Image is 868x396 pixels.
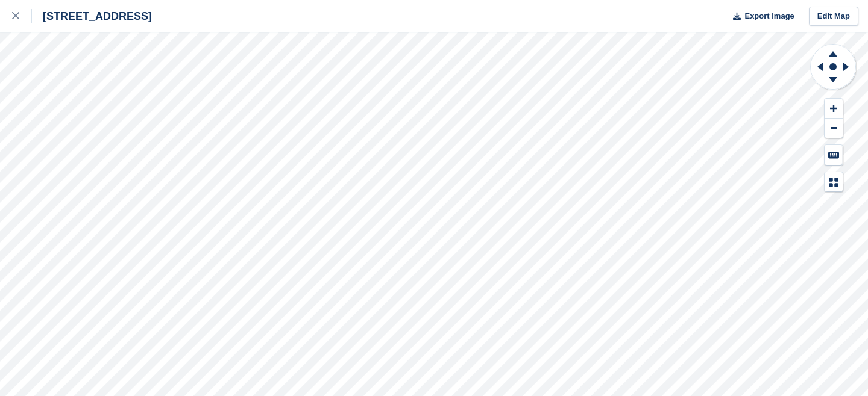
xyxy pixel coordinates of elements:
button: Zoom In [825,99,843,119]
a: Edit Map [809,7,858,26]
button: Map Legend [825,172,843,192]
span: Export Image [744,10,794,22]
button: Zoom Out [825,119,843,138]
button: Keyboard Shortcuts [825,145,843,165]
div: [STREET_ADDRESS] [32,9,152,23]
button: Export Image [726,7,794,26]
